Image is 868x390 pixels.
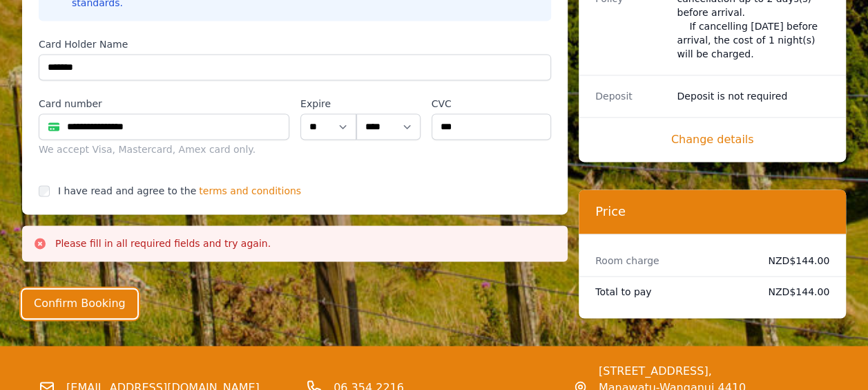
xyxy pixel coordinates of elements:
span: Change details [595,131,829,148]
label: . [356,97,420,111]
label: Card Holder Name [39,37,551,51]
h3: Price [595,203,829,220]
dt: Total to pay [595,285,748,299]
label: CVC [432,97,552,111]
span: [STREET_ADDRESS], [599,362,829,379]
label: Expire [300,97,356,111]
dd: NZD$144.00 [759,285,829,299]
dt: Deposit [595,89,666,103]
label: Card number [39,97,289,111]
span: terms and conditions [199,184,301,198]
dd: Deposit is not required [677,89,829,103]
p: Please fill in all required fields and try again. [55,236,271,250]
dt: Room charge [595,254,748,268]
div: We accept Visa, Mastercard, Amex card only. [39,142,289,156]
label: I have read and agree to the [58,185,196,196]
dd: NZD$144.00 [759,254,829,268]
button: Confirm Booking [22,289,137,318]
